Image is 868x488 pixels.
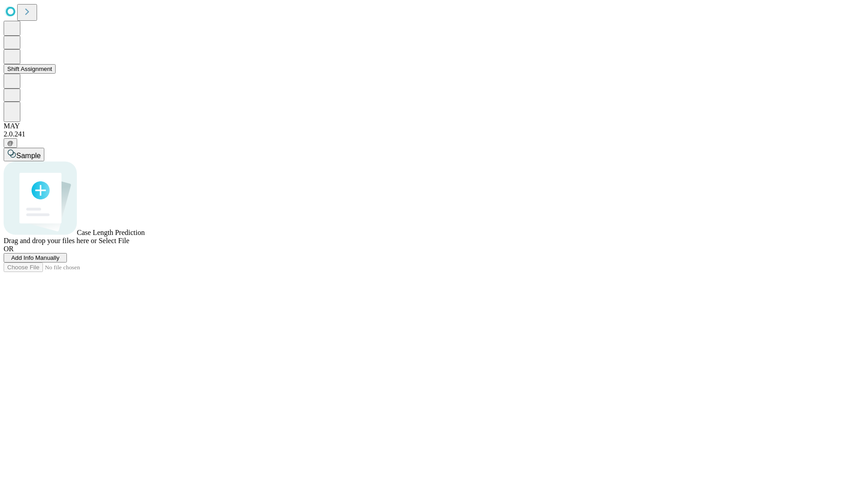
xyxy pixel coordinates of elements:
[4,237,97,244] span: Drag and drop your files here or
[11,254,60,261] span: Add Info Manually
[4,148,44,161] button: Sample
[16,152,41,160] span: Sample
[4,245,14,253] span: OR
[4,138,17,148] button: @
[7,140,14,146] span: @
[99,237,129,244] span: Select File
[4,122,864,130] div: MAY
[4,253,67,263] button: Add Info Manually
[77,229,145,236] span: Case Length Prediction
[4,64,56,74] button: Shift Assignment
[4,130,864,138] div: 2.0.241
